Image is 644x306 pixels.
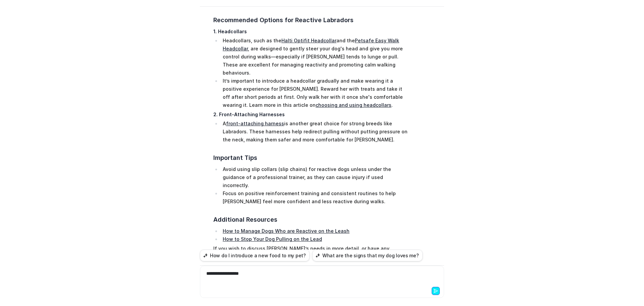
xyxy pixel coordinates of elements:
button: What are the signs that my dog loves me? [312,250,423,261]
a: How to Manage Dogs Who are Reactive on the Leash [223,228,350,234]
strong: 2. Front-Attaching Harnesses [213,112,285,117]
a: Halti Optifit Headcollar [281,38,336,43]
h3: Important Tips [213,153,410,163]
strong: 1. Headcollars [213,29,247,34]
li: Focus on positive reinforcement training and consistent routines to help [PERSON_NAME] feel more ... [221,189,410,206]
a: front-attaching harness [226,121,284,126]
button: How do I introduce a new food to my pet? [200,250,310,261]
li: Headcollars, such as the and the , are designed to gently steer your dog's head and give you more... [221,37,410,77]
li: Avoid using slip collars (slip chains) for reactive dogs unless under the guidance of a professio... [221,165,410,189]
li: It’s important to introduce a headcollar gradually and make wearing it a positive experience for ... [221,77,410,109]
li: A is another great choice for strong breeds like Labradors. These harnesses help redirect pulling... [221,120,410,144]
p: If you wish to discuss [PERSON_NAME]’s needs in more detail, or have any concerns about her behav... [213,245,410,277]
h3: Additional Resources [213,215,410,224]
a: choosing and using headcollars [316,102,391,108]
a: How to Stop Your Dog Pulling on the Lead [223,236,322,242]
h3: Recommended Options for Reactive Labradors [213,15,410,25]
